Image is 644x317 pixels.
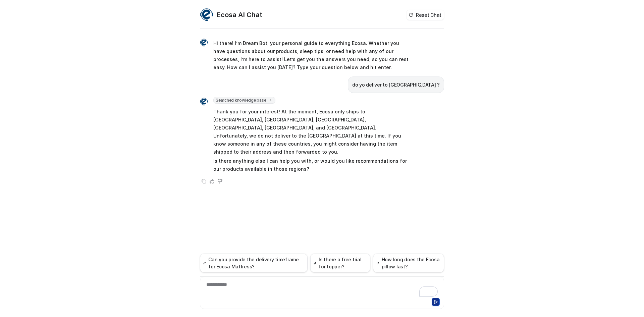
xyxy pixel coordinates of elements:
[213,108,410,156] p: Thank you for your interest! At the moment, Ecosa only ships to [GEOGRAPHIC_DATA], [GEOGRAPHIC_DA...
[373,254,444,272] button: How long does the Ecosa pillow last?
[200,98,208,106] img: Widget
[213,39,410,71] p: Hi there! I’m Dream Bot, your personal guide to everything Ecosa. Whether you have questions abou...
[213,157,410,173] p: Is there anything else I can help you with, or would you like recommendations for our products av...
[310,254,370,272] button: Is there a free trial for topper?
[202,281,442,297] div: To enrich screen reader interactions, please activate Accessibility in Grammarly extension settings
[217,10,262,19] h2: Ecosa AI Chat
[200,39,208,47] img: Widget
[200,254,308,272] button: Can you provide the delivery timeframe for Ecosa Mattress?
[200,8,213,21] img: Widget
[407,10,444,20] button: Reset Chat
[352,81,440,89] p: do yo deliver to [GEOGRAPHIC_DATA] ?
[213,97,275,104] span: Searched knowledge base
